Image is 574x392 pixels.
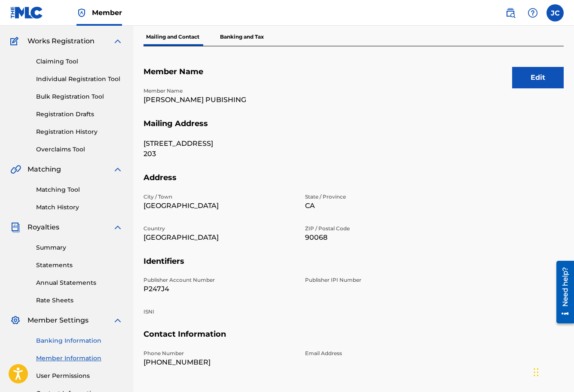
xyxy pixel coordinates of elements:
[550,257,574,328] iframe: Resource Center
[217,28,266,46] p: Banking and Tax
[524,4,541,21] div: Help
[143,350,295,357] p: Phone Number
[305,193,456,201] p: State / Province
[143,28,202,46] p: Mailing and Contact
[36,243,123,252] a: Summary
[143,256,564,277] h5: Identifiers
[10,315,21,326] img: Member Settings
[305,232,456,243] p: 90068
[10,164,21,175] img: Matching
[305,225,456,232] p: ZIP / Postal Code
[534,359,539,385] div: Drag
[36,185,123,194] a: Matching Tool
[36,110,123,119] a: Registration Drafts
[143,67,564,87] h5: Member Name
[10,15,55,26] a: CatalogCatalog
[36,203,123,212] a: Match History
[113,222,123,232] img: expand
[92,8,122,18] span: Member
[547,4,564,21] div: User Menu
[531,351,574,392] iframe: Chat Widget
[76,8,87,18] img: Top Rightsholder
[36,296,123,305] a: Rate Sheets
[143,232,295,243] p: [GEOGRAPHIC_DATA]
[36,127,123,136] a: Registration History
[143,139,295,149] p: [STREET_ADDRESS]
[143,87,295,95] p: Member Name
[528,8,538,18] img: help
[36,92,123,101] a: Bulk Registration Tool
[36,57,123,66] a: Claiming Tool
[502,4,519,21] a: Public Search
[36,278,123,287] a: Annual Statements
[305,276,456,284] p: Publisher IPI Number
[36,75,123,84] a: Individual Registration Tool
[27,315,89,326] span: Member Settings
[10,222,21,232] img: Royalties
[27,164,61,175] span: Matching
[143,357,295,368] p: [PHONE_NUMBER]
[512,67,564,88] button: Edit
[305,201,456,211] p: CA
[143,284,295,294] p: P247J4
[143,149,295,159] p: 203
[143,225,295,232] p: Country
[36,336,123,345] a: Banking Information
[10,6,43,19] img: MLC Logo
[10,36,21,46] img: Works Registration
[36,354,123,363] a: Member Information
[113,315,123,326] img: expand
[36,261,123,270] a: Statements
[143,276,295,284] p: Publisher Account Number
[113,164,123,175] img: expand
[27,222,59,232] span: Royalties
[143,193,295,201] p: City / Town
[143,308,295,316] p: ISNI
[143,201,295,211] p: [GEOGRAPHIC_DATA]
[143,173,564,193] h5: Address
[113,36,123,46] img: expand
[27,36,95,46] span: Works Registration
[36,371,123,380] a: User Permissions
[305,350,456,357] p: Email Address
[36,145,123,154] a: Overclaims Tool
[505,8,516,18] img: search
[143,119,564,139] h5: Mailing Address
[143,329,564,350] h5: Contact Information
[143,95,295,105] p: [PERSON_NAME] PUBISHING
